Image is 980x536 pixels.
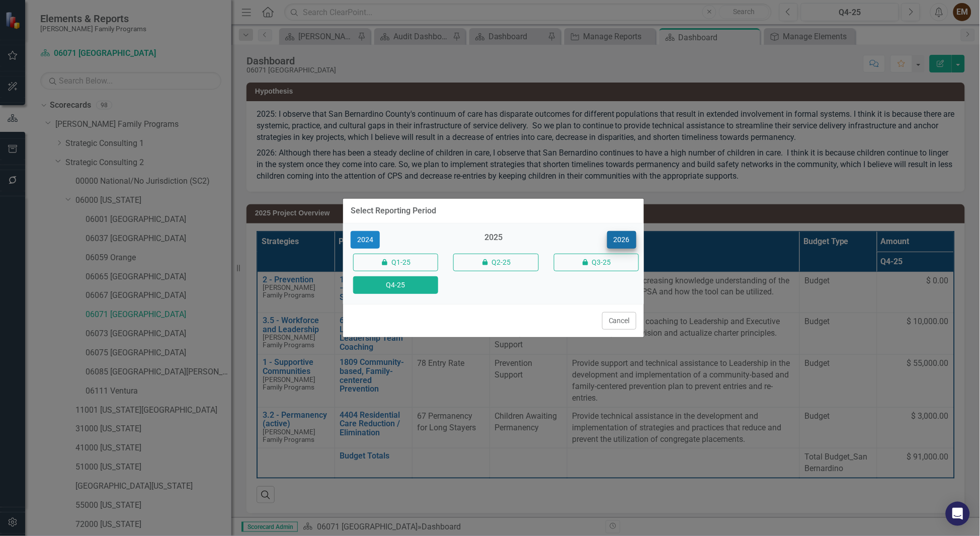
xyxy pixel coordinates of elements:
[602,312,636,330] button: Cancel
[554,254,639,271] button: Q3-25
[451,232,536,249] div: 2025
[351,231,380,249] button: 2024
[453,254,538,271] button: Q2-25
[607,231,636,249] button: 2026
[946,502,970,526] div: Open Intercom Messenger
[353,276,438,294] button: Q4-25
[351,206,436,215] div: Select Reporting Period
[353,254,438,271] button: Q1-25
